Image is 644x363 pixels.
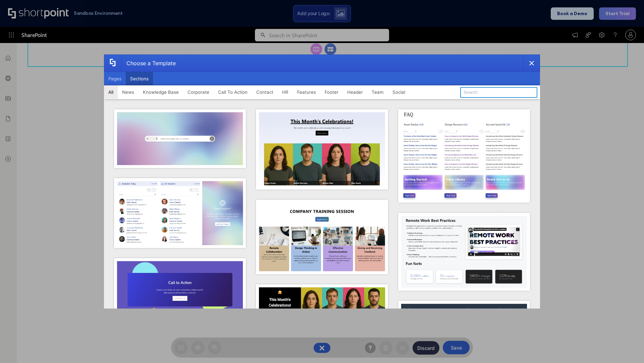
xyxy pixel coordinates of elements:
[139,85,183,99] button: Knowledge Base
[104,72,126,85] button: Pages
[367,85,388,99] button: Team
[460,87,537,98] input: Search
[214,85,252,99] button: Call To Action
[121,55,176,72] div: Choose a Template
[278,85,293,99] button: HR
[343,85,367,99] button: Header
[388,85,410,99] button: Social
[118,85,139,99] button: News
[126,72,153,85] button: Sections
[610,331,644,363] iframe: Chat Widget
[104,85,118,99] button: All
[183,85,214,99] button: Corporate
[293,85,320,99] button: Features
[252,85,278,99] button: Contact
[104,54,540,309] div: template selector
[320,85,343,99] button: Footer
